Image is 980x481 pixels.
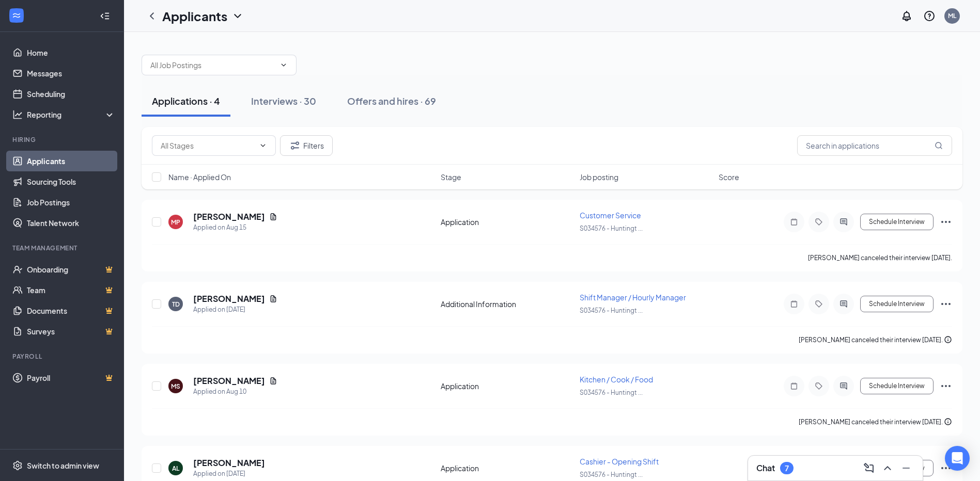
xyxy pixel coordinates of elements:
span: Customer Service [580,211,641,220]
div: Application [441,217,573,227]
svg: Document [269,213,277,221]
span: Job posting [580,172,618,182]
div: Team Management [12,244,113,252]
h5: [PERSON_NAME] [193,375,265,387]
input: Search in applications [797,135,952,156]
a: Sourcing Tools [27,171,115,192]
div: Applied on [DATE] [193,469,265,479]
svg: ChevronDown [259,141,267,150]
a: OnboardingCrown [27,259,115,280]
div: [PERSON_NAME] canceled their interview [DATE]. [799,417,952,427]
svg: Analysis [12,109,23,120]
svg: ActiveChat [837,300,850,308]
span: Kitchen / Cook / Food [580,375,653,384]
svg: Note [788,382,800,390]
button: ComposeMessage [861,460,877,476]
div: [PERSON_NAME] canceled their interview [DATE]. [808,253,952,263]
h5: [PERSON_NAME] [193,457,265,469]
div: Offers and hires · 69 [347,94,436,107]
button: ChevronUp [879,460,896,476]
svg: Tag [813,218,825,226]
svg: Note [788,218,800,226]
div: MS [171,382,180,391]
svg: Settings [12,460,23,471]
svg: ChevronLeft [146,10,158,22]
a: PayrollCrown [27,367,115,388]
svg: Ellipses [940,216,952,228]
svg: Minimize [900,462,912,474]
svg: Document [269,295,277,303]
span: S034576 - Huntingt ... [580,225,643,232]
a: SurveysCrown [27,321,115,342]
svg: Note [788,300,800,308]
svg: ChevronDown [279,61,288,69]
button: Minimize [898,460,914,476]
a: Home [27,42,115,63]
span: Stage [441,172,461,182]
div: Payroll [12,352,113,361]
a: DocumentsCrown [27,300,115,321]
a: Job Postings [27,192,115,213]
div: Interviews · 30 [251,94,316,107]
a: Messages [27,63,115,84]
svg: WorkstreamLogo [11,10,22,21]
button: Schedule Interview [860,378,934,394]
svg: Tag [813,382,825,390]
svg: Ellipses [940,380,952,392]
span: S034576 - Huntingt ... [580,307,643,314]
div: Applications · 4 [152,94,220,107]
div: Applied on [DATE] [193,304,277,315]
svg: Notifications [900,10,913,22]
div: Applied on Aug 15 [193,222,277,233]
input: All Stages [161,140,255,151]
span: S034576 - Huntingt ... [580,389,643,396]
svg: ComposeMessage [863,462,875,474]
svg: Collapse [100,11,110,21]
span: S034576 - Huntingt ... [580,471,643,478]
div: Hiring [12,135,113,144]
svg: Info [944,335,952,344]
a: Talent Network [27,213,115,233]
svg: ActiveChat [837,382,850,390]
h5: [PERSON_NAME] [193,293,265,304]
svg: Info [944,418,952,426]
div: TD [172,300,180,309]
div: Switch to admin view [27,460,99,471]
div: Application [441,463,573,473]
div: Reporting [27,109,116,120]
h1: Applicants [162,7,227,25]
h5: [PERSON_NAME] [193,211,265,222]
button: Schedule Interview [860,296,934,312]
svg: Filter [289,139,301,152]
span: Shift Manager / Hourly Manager [580,293,686,302]
input: All Job Postings [150,59,275,71]
div: ML [948,11,956,20]
svg: ActiveChat [837,218,850,226]
button: Schedule Interview [860,214,934,230]
div: AL [172,464,179,473]
svg: ChevronUp [881,462,894,474]
span: Cashier - Opening Shift [580,457,659,466]
span: Name · Applied On [168,172,231,182]
svg: MagnifyingGlass [935,141,943,150]
div: Open Intercom Messenger [945,446,970,471]
a: Applicants [27,151,115,171]
div: Additional Information [441,299,573,309]
div: Applied on Aug 10 [193,387,277,397]
svg: ChevronDown [231,10,244,22]
svg: Ellipses [940,462,952,474]
svg: Document [269,377,277,385]
div: MP [171,218,180,227]
button: Filter Filters [280,135,333,156]
div: 7 [785,464,789,473]
svg: Tag [813,300,825,308]
span: Score [719,172,739,182]
a: TeamCrown [27,280,115,300]
h3: Chat [756,462,775,474]
svg: Ellipses [940,298,952,310]
a: Scheduling [27,84,115,104]
svg: QuestionInfo [923,10,936,22]
div: Application [441,381,573,391]
div: [PERSON_NAME] canceled their interview [DATE]. [799,335,952,345]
